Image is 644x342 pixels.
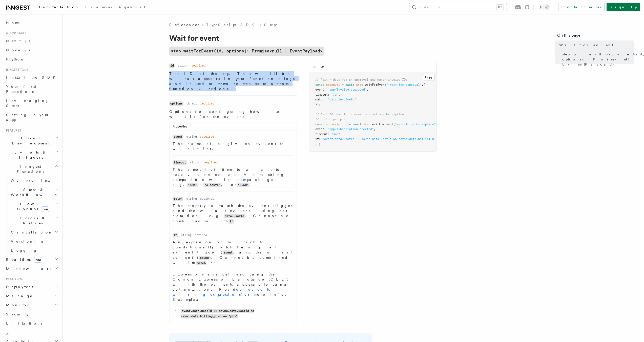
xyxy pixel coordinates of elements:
p: The amount of time to wait to receive the event. A time string compatible with the package, e.g. ... [173,167,294,187]
code: match [196,261,206,265]
a: Versioning [9,237,59,246]
a: Node.js [4,46,59,55]
span: Errors & Retries [9,216,55,226]
dd: optional [195,233,209,237]
span: Examples [85,5,112,9]
code: step.waitForEvent(id, options): Promise<null | EventPayload> [169,47,324,56]
span: "app/subscription.created" [328,127,374,131]
span: Platform [4,277,23,281]
code: match [173,197,183,201]
span: : [324,88,326,91]
span: Install the SDK [6,75,58,79]
span: // on the pro plan [315,117,347,121]
dd: string [186,197,197,201]
span: "event.data.userId == async.data.userId && async.data.billing_plan == 'pro'" [322,137,457,141]
kbd: ⌘K [496,5,504,10]
a: Examples [82,2,115,14]
span: subscription [326,122,347,126]
button: Local Development [4,134,59,148]
span: Realtime [4,257,42,262]
span: = [349,122,351,126]
dd: required [200,101,214,105]
code: "2.5d" [237,183,249,187]
a: Logging [9,246,59,255]
span: Leveraging Steps [6,99,49,108]
span: Wait for event [559,42,613,48]
span: Events & Triggers [4,150,55,160]
span: .waitForEvent [363,83,386,87]
span: Node.js [6,48,30,52]
span: Limitations [6,321,43,325]
a: Wait for event [557,40,634,50]
button: Toggle dark mode [538,4,550,10]
code: event [173,135,183,139]
dd: required [200,135,214,139]
button: Flow Controlnew [9,199,59,213]
code: data.userId [224,214,245,218]
a: Setting up your app [4,110,59,124]
a: Documentation [34,2,82,14]
a: Python [4,55,59,64]
code: if [173,233,178,237]
span: : [328,93,329,96]
span: Next.js [6,39,30,43]
span: : [324,98,326,101]
span: }); [315,142,321,146]
a: Security [4,310,59,319]
span: Inngest Functions [4,164,55,174]
span: Middleware [4,266,52,271]
p: The ID of the step. This will be what appears in your function's logs and is used to memoize step... [169,71,297,91]
span: Setting up your app [6,113,50,122]
span: "data.invoiceId" [328,98,356,101]
span: ( [393,122,395,126]
span: event [315,88,324,91]
span: : [319,137,321,141]
dd: string [186,135,197,139]
button: Events & Triggers [4,148,59,162]
p: Expressions are defined using the Common Expression Language (CEL) with the events accessible usi... [173,272,294,302]
button: Middleware [4,264,59,273]
button: Deployment [4,282,59,291]
span: , [356,98,358,101]
div: Properties [170,124,297,131]
a: Install the SDK [4,73,59,82]
span: await [345,83,354,87]
button: Inngest Functions [4,162,59,176]
span: Versioning [11,239,44,243]
span: , [436,122,438,126]
p: An expression on which to conditionally match the original event trigger ( ) and the wait event (... [173,240,294,266]
span: Security [6,312,29,316]
a: AgentKit [115,2,148,14]
a: Next.js [4,36,59,46]
div: Inngest Functions [4,176,59,255]
span: const [315,83,324,87]
a: TypeScript SDK [206,22,257,27]
span: Flow Control [9,201,56,211]
code: timeout [173,160,187,165]
span: Cancellation [9,230,53,235]
span: , [367,88,368,91]
span: = [342,83,344,87]
dd: optional [200,197,214,201]
span: // Wait 7 days for an approval and match invoice IDs [315,78,407,81]
span: Quick start [4,31,26,35]
dd: object [186,101,197,105]
span: new [41,206,49,212]
code: if [228,219,234,224]
a: Limitations [4,319,59,328]
a: Overview [9,176,59,185]
span: Python [6,57,25,61]
span: step [356,83,363,87]
span: if [315,137,319,141]
span: "wait-for-approval" [388,83,422,87]
button: Manage [4,291,59,301]
a: Contact sales [558,3,605,11]
span: ( [386,83,388,87]
code: id [169,63,175,68]
span: Your first Functions [6,84,36,94]
a: Your first Functions [4,82,59,96]
span: : [328,132,329,136]
span: : [324,127,326,131]
span: , [338,93,340,96]
span: Overview [11,179,63,183]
